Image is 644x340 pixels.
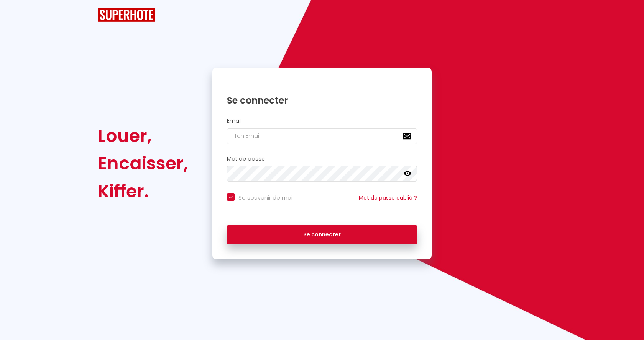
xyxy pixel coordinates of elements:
div: Kiffer. [98,177,188,205]
img: SuperHote logo [98,8,155,22]
h2: Mot de passe [227,156,417,162]
a: Mot de passe oublié ? [359,194,417,202]
input: Ton Email [227,128,417,144]
button: Se connecter [227,225,417,244]
div: Encaisser, [98,150,188,177]
div: Louer, [98,122,188,150]
h2: Email [227,118,417,124]
h1: Se connecter [227,94,417,106]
